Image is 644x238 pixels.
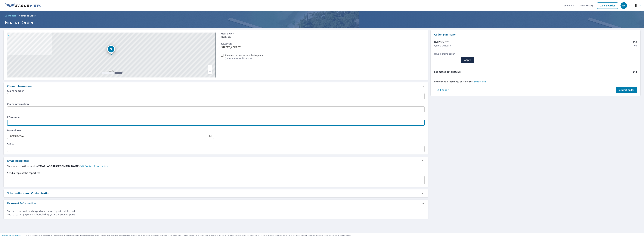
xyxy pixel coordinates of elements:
div: Substitutions and Customization [4,189,428,197]
p: Changes to structures in last 4 years [225,54,263,57]
a: Current Level 17, Zoom In [208,65,212,69]
p: Finalize Order [21,14,36,17]
label: Send a copy of the report to: [7,171,425,175]
a: Terms of Use [1,234,11,237]
p: | [1,235,21,236]
button: Edit order [434,87,451,93]
p: Residential [221,35,423,38]
a: Terms of Use [473,80,486,83]
span: Dashboard [5,14,17,17]
h1: Finalize Order [4,19,640,25]
span: Apply [464,58,471,62]
img: EV Logo [5,3,41,8]
nav: breadcrumb [4,13,640,18]
label: Cat ID [7,142,425,145]
p: PROPERTY TYPE [221,33,423,35]
label: Claim information [7,103,425,105]
li: / [19,14,20,18]
div: Email Recipients [7,159,29,163]
label: Date of loss [7,129,214,132]
p: [STREET_ADDRESS] [221,45,423,49]
div: Your account payment is handled by your parent company. [7,213,425,216]
div: Substitutions and Customization [7,191,50,195]
b: [EMAIL_ADDRESS][DOMAIN_NAME]. [38,164,80,168]
p: By ordering a report you agree to our [434,80,637,83]
p: Order Summary [434,33,637,37]
p: Bid Perfect™ [434,40,449,44]
p: $18 [633,70,637,74]
p: Estimated Total (USD): [434,70,536,74]
button: Submit order [616,87,637,93]
a: Privacy Policy [12,234,21,237]
a: Cancel Order [597,2,618,9]
a: Dashboard [4,13,18,18]
p: Quick Delivery [434,44,451,47]
p: $0 [634,44,637,47]
button: Apply [461,57,474,63]
div: Claim Information [7,84,32,88]
label: Have a promo code? [434,52,460,55]
div: Your account will be charged once your report is delivered. [7,209,425,213]
p: © 2025 Eagle View Technologies, Inc. and Pictometry International Corp. All Rights Reserved. Repo... [26,234,643,237]
a: Current Level 17, Zoom Out [208,69,212,74]
label: Your reports will be sent to [7,164,425,168]
div: RK [620,2,627,9]
div: Payment Information [4,200,428,207]
label: Claim number [7,90,425,92]
div: Payment Information [7,201,36,205]
p: BUILDING ID [221,43,232,45]
label: PO number [7,116,425,118]
div: Dropped pin, building 1, Residential property, 8310 Weathervane Cir Indianapolis, IN 46239 [107,45,115,55]
p: $18 [633,40,637,44]
p: ( renovations, additions, etc. ) [225,57,263,60]
span: Submit order [619,88,635,92]
a: EditContactInfo [80,164,109,168]
div: Email Recipients [4,157,428,164]
span: Edit order [437,88,449,92]
div: Claim Information [4,82,428,90]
